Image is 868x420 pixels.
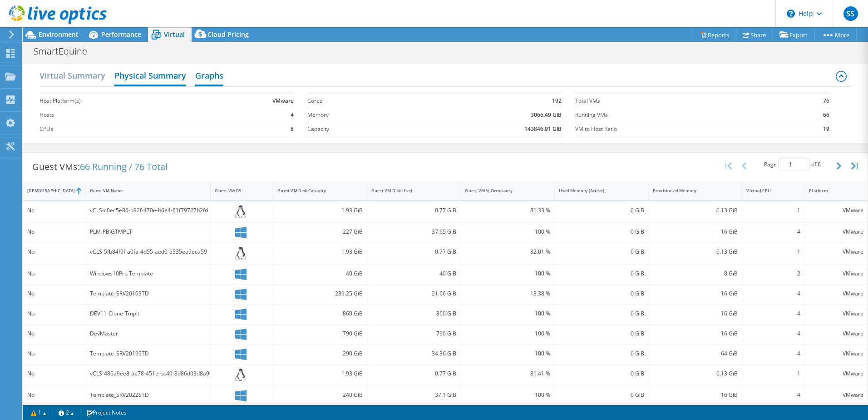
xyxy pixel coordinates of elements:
div: 1 [746,205,800,215]
div: VMware [809,329,863,339]
div: 81.33 % [465,205,550,215]
div: 0.13 GiB [653,369,738,379]
span: SS [843,6,858,21]
div: Template_SRV2016STD [90,289,207,299]
b: 143846.91 GiB [524,125,562,134]
div: [DEMOGRAPHIC_DATA] [27,188,70,194]
div: Provisioned Memory [653,188,727,194]
div: 227 GiB [277,227,363,237]
a: Export [773,28,815,42]
div: 0 GiB [559,349,644,359]
a: More [814,28,857,42]
div: 0.13 GiB [653,247,738,257]
div: VMware [809,369,863,379]
label: Running VMs [575,110,799,120]
h2: Virtual Summary [39,66,105,85]
div: 0 GiB [559,205,644,215]
div: No [27,247,81,257]
div: 1 [746,369,800,379]
div: 16 GiB [653,329,738,339]
div: 239.25 GiB [277,289,363,299]
div: 16 GiB [653,289,738,299]
div: VMware [809,247,863,257]
div: 0.77 GiB [371,205,457,215]
a: Reports [693,28,736,42]
b: 76 [823,96,829,105]
div: 100 % [465,349,550,359]
div: 4 [746,227,800,237]
input: jump to page [778,159,810,170]
div: 0 GiB [559,289,644,299]
svg: \n [787,10,795,18]
div: DevMaster [90,329,207,339]
div: Guest VM % Occupancy [465,188,539,194]
div: 0 GiB [559,309,644,319]
div: 1.93 GiB [277,369,363,379]
div: 290 GiB [277,349,363,359]
div: 100 % [465,269,550,279]
div: 16 GiB [653,309,738,319]
span: 66 Running / 76 Total [80,160,168,173]
div: Guest VM Name [90,188,196,194]
div: 790 GiB [277,329,363,339]
div: 100 % [465,309,550,319]
div: 40 GiB [277,269,363,279]
div: 16 GiB [653,227,738,237]
div: 4 [746,329,800,339]
div: No [27,390,81,400]
b: 66 [823,110,829,120]
span: Cloud Pricing [207,30,249,39]
div: 4 [746,349,800,359]
div: 13.38 % [465,289,550,299]
div: 0 GiB [559,329,644,339]
div: No [27,205,81,215]
label: VM to Host Ratio [575,125,799,134]
div: VMware [809,309,863,319]
div: 64 GiB [653,349,738,359]
b: 3066.49 GiB [531,110,562,120]
div: 4 [746,289,800,299]
div: VMware [809,227,863,237]
label: CPUs [39,125,213,134]
h2: Graphs [195,66,223,86]
div: Template_SRV2019STD [90,349,207,359]
div: Windows10Pro Template [90,269,207,279]
div: 82.01 % [465,247,550,257]
label: Capacity [307,125,413,134]
div: Platform [809,188,853,194]
div: VMware [809,205,863,215]
b: 8 [291,125,294,134]
b: 192 [552,96,562,105]
label: Cores [307,96,413,105]
div: 21.66 GiB [371,289,457,299]
div: Used Memory (Active) [559,188,633,194]
div: 0 GiB [559,227,644,237]
div: vCLS-5fb84f9f-a0fa-4d55-aed0-6535ea9eca59 [90,247,207,257]
div: 0.13 GiB [653,205,738,215]
div: 37.1 GiB [371,390,457,400]
div: No [27,329,81,339]
span: 6 [818,160,821,168]
div: Virtual CPU [746,188,789,194]
div: VMware [809,269,863,279]
span: Page of [764,159,821,170]
div: vCLS-c0ec5e86-b92f-470e-b6e4-61f79727b2fd [90,205,207,215]
div: 790 GiB [371,329,457,339]
div: No [27,369,81,379]
div: 100 % [465,329,550,339]
div: 37.65 GiB [371,227,457,237]
div: vCLS-486a9ee8-ae78-451e-bc40-8d86d03d8a90 [90,369,207,379]
label: Host Platform(s) [39,96,213,105]
div: 2 [746,269,800,279]
div: PLM-PBIGTMPLT [90,227,207,237]
div: 1.93 GiB [277,205,363,215]
div: 8 GiB [653,269,738,279]
h1: SmartEquine [30,46,101,56]
div: 0 GiB [559,369,644,379]
div: No [27,349,81,359]
b: VMware [272,96,294,105]
div: No [27,309,81,319]
div: DEV11-Clone-Tmplt [90,309,207,319]
div: Template_SRV2022STD [90,390,207,400]
div: VMware [809,289,863,299]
